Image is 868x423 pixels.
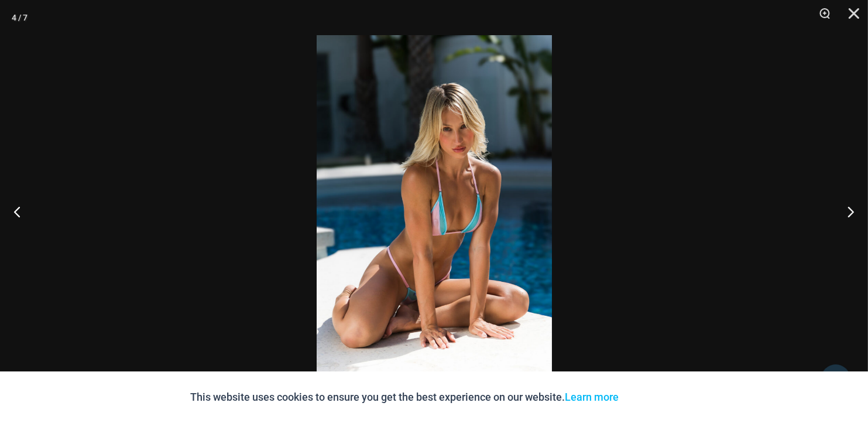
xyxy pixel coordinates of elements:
p: This website uses cookies to ensure you get the best experience on our website. [191,388,619,406]
a: Learn more [565,391,619,403]
div: 4 / 7 [12,9,28,26]
button: Accept [628,383,678,411]
button: Next [824,182,868,241]
img: That Summer Dawn 3063 Tri Top 4309 Micro 12 [317,35,552,388]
